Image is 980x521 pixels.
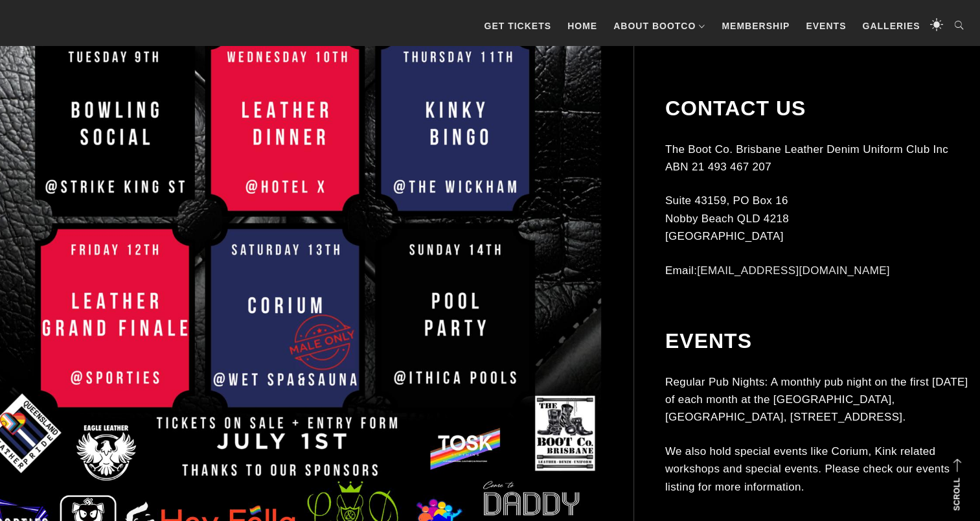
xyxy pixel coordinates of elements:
[665,192,970,246] p: Suite 43159, PO Box 16 Nobby Beach QLD 4218 [GEOGRAPHIC_DATA]
[799,6,852,45] a: Events
[697,264,890,277] a: [EMAIL_ADDRESS][DOMAIN_NAME]
[952,478,961,511] strong: Scroll
[665,443,970,496] p: We also hold special events like Corium, Kink related workshops and special events. Please check ...
[561,6,604,45] a: Home
[665,329,970,354] h2: Events
[665,262,970,279] p: Email:
[607,6,712,45] a: About BootCo
[715,6,796,45] a: Membership
[665,373,970,426] p: Regular Pub Nights: A monthly pub night on the first [DATE] of each month at the [GEOGRAPHIC_DATA...
[856,6,926,45] a: Galleries
[665,141,970,176] p: The Boot Co. Brisbane Leather Denim Uniform Club Inc ABN 21 493 467 207
[665,97,970,121] h2: Contact Us
[477,6,558,45] a: GET TICKETS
